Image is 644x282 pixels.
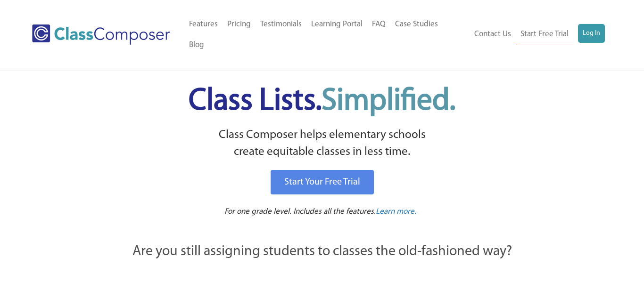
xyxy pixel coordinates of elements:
a: Contact Us [470,24,516,45]
img: Class Composer [32,24,170,45]
a: Blog [184,35,209,56]
p: Are you still assigning students to classes the old-fashioned way? [82,242,562,262]
span: Class Lists. [189,86,455,117]
p: Class Composer helps elementary schools create equitable classes in less time. [80,127,564,161]
a: Features [184,14,223,35]
a: FAQ [367,14,390,35]
span: Start Your Free Trial [284,177,360,187]
a: Log In [578,24,605,43]
a: Pricing [223,14,256,35]
a: Start Free Trial [516,24,573,45]
a: Learning Portal [306,14,367,35]
span: Simplified. [322,86,455,117]
a: Learn more. [376,206,416,218]
span: For one grade level. Includes all the features. [224,208,376,216]
nav: Header Menu [467,24,604,45]
a: Case Studies [390,14,443,35]
a: Start Your Free Trial [271,170,374,194]
a: Testimonials [256,14,306,35]
nav: Header Menu [184,14,467,56]
span: Learn more. [376,208,416,216]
